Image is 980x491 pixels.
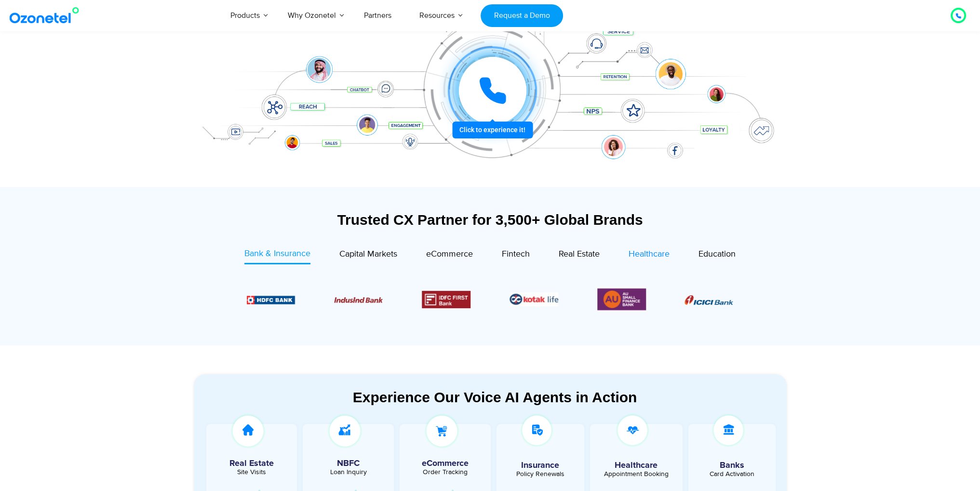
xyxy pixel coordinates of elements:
span: Healthcare [629,249,670,259]
span: Fintech [502,249,530,259]
div: Image Carousel [247,286,734,312]
h5: Healthcare [597,461,675,470]
a: Request a Demo [481,4,563,27]
a: Healthcare [629,247,670,264]
h5: eCommerce [404,459,486,468]
a: Real Estate [559,247,600,264]
div: 5 / 6 [510,292,558,306]
img: Picture26.jpg [510,292,558,306]
span: Bank & Insurance [244,248,310,259]
div: Experience Our Voice AI Agents in Action [203,389,787,406]
div: Trusted CX Partner for 3,500+ Global Brands [194,211,787,228]
div: 3 / 6 [334,294,383,305]
img: Picture8.png [685,295,734,305]
span: Education [698,249,736,259]
h5: Banks [693,461,771,470]
span: Real Estate [559,249,600,259]
span: eCommerce [426,249,473,259]
h5: Insurance [501,461,579,470]
img: Picture13.png [597,286,646,312]
div: 6 / 6 [597,286,646,312]
a: eCommerce [426,247,473,264]
div: 2 / 6 [246,294,295,305]
div: Policy Renewals [501,471,579,477]
img: Picture10.png [334,297,383,303]
a: Fintech [502,247,530,264]
a: Bank & Insurance [244,247,310,264]
h5: Real Estate [211,459,293,468]
div: Appointment Booking [597,471,675,477]
div: Site Visits [211,469,293,476]
div: 4 / 6 [422,291,470,308]
div: 1 / 6 [685,294,734,305]
img: Picture12.png [422,291,470,308]
a: Education [698,247,736,264]
div: Order Tracking [404,469,486,476]
span: Capital Markets [339,249,397,259]
img: Picture9.png [246,296,295,304]
div: Card Activation [693,471,771,477]
a: Capital Markets [339,247,397,264]
div: Loan Inquiry [308,469,389,476]
h5: NBFC [308,459,389,468]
